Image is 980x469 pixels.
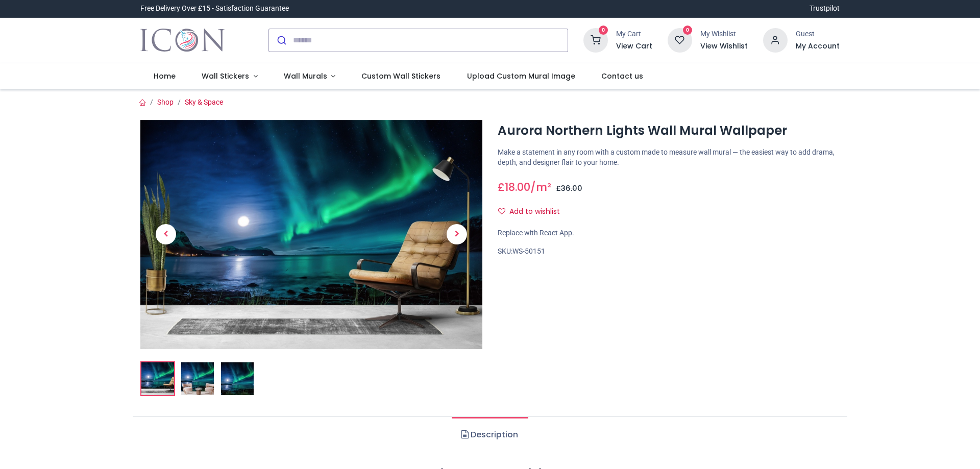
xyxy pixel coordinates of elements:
[498,122,840,139] h1: Aurora Northern Lights Wall Mural Wallpaper
[221,362,254,395] img: WS-50151-03
[188,63,271,90] a: Wall Stickers
[156,224,176,244] span: Previous
[616,41,652,52] a: View Cart
[498,203,569,220] button: Add to wishlistAdd to wishlist
[583,35,608,43] a: 0
[599,26,608,35] sup: 0
[601,71,643,81] span: Contact us
[181,362,214,395] img: WS-50151-02
[556,183,582,193] span: £
[796,29,840,39] div: Guest
[140,120,482,349] img: Aurora Northern Lights Wall Mural Wallpaper
[361,71,440,81] span: Custom Wall Stickers
[431,154,482,314] a: Next
[505,180,530,194] span: 18.00
[185,98,223,106] a: Sky & Space
[530,180,551,194] span: /m²
[498,208,505,215] i: Add to wishlist
[140,26,225,55] a: Logo of Icon Wall Stickers
[447,224,467,244] span: Next
[683,26,693,35] sup: 0
[512,247,545,255] span: WS-50151
[284,71,327,81] span: Wall Murals
[498,147,840,167] p: Make a statement in any room with a custom made to measure wall mural — the easiest way to add dr...
[467,71,575,81] span: Upload Custom Mural Image
[668,35,692,43] a: 0
[140,4,289,14] div: Free Delivery Over £15 - Satisfaction Guarantee
[140,26,225,55] img: Icon Wall Stickers
[561,183,582,193] span: 36.00
[616,29,652,39] div: My Cart
[157,98,174,106] a: Shop
[498,180,530,194] span: £
[810,4,840,14] a: Trustpilot
[202,71,249,81] span: Wall Stickers
[271,63,349,90] a: Wall Murals
[452,417,528,453] a: Description
[700,41,748,52] a: View Wishlist
[498,246,840,257] div: SKU:
[796,41,840,52] a: My Account
[498,228,840,238] div: Replace with React App.
[269,29,293,52] button: Submit
[141,362,174,395] img: Aurora Northern Lights Wall Mural Wallpaper
[140,154,191,314] a: Previous
[700,29,748,39] div: My Wishlist
[154,71,176,81] span: Home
